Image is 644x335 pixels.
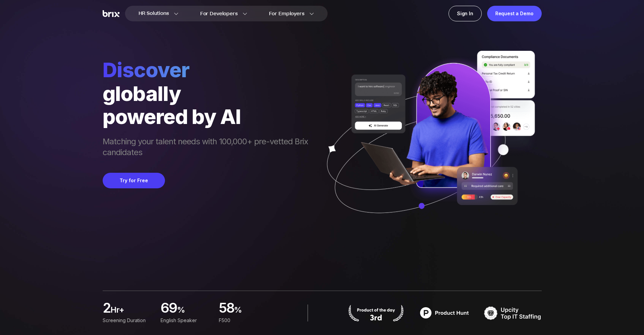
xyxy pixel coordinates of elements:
img: TOP IT STAFFING [484,305,542,321]
span: Discover [103,58,315,82]
img: Brix Logo [103,10,120,17]
span: hr+ [110,305,152,318]
span: 2 [103,302,110,315]
span: HR Solutions [139,8,169,19]
span: % [234,305,269,318]
span: Matching your talent needs with 100,000+ pre-vetted Brix candidates [103,136,315,159]
button: Try for Free [103,173,165,188]
img: product hunt badge [347,305,405,321]
div: Screening duration [103,317,152,324]
a: Sign In [449,6,482,21]
span: For Employers [269,10,305,17]
span: 69 [161,302,177,315]
span: For Developers [200,10,238,17]
div: F500 [219,317,268,324]
div: powered by AI [103,105,315,128]
div: globally [103,82,315,105]
img: ai generate [315,51,542,233]
span: % [177,305,211,318]
div: English Speaker [161,317,210,324]
img: product hunt badge [416,305,473,321]
span: 58 [219,302,234,315]
a: Request a Demo [487,6,542,21]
